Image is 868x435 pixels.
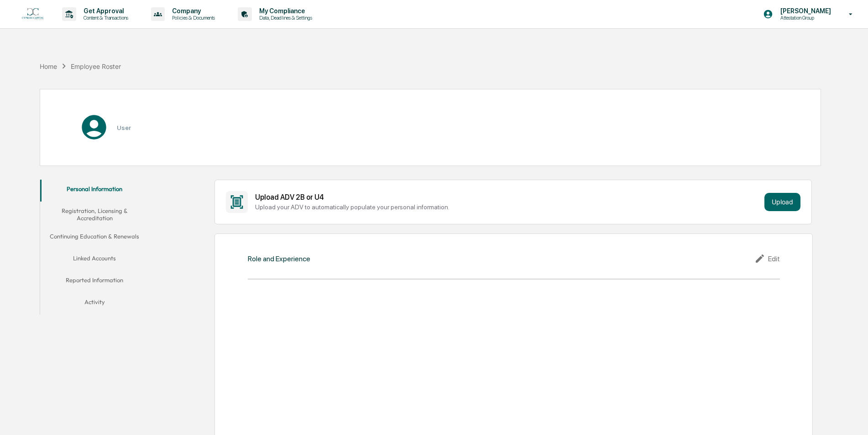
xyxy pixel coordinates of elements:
p: Attestation Group [773,15,836,21]
p: Company [165,7,220,15]
button: Reported Information [40,271,149,293]
div: Employee Roster [71,62,121,70]
p: Get Approval [76,7,133,15]
div: secondary tabs example [40,180,149,315]
button: Registration, Licensing & Accreditation [40,202,149,228]
div: Upload ADV 2B or U4 [255,193,760,202]
button: Activity [40,293,149,315]
p: Policies & Documents [165,15,220,21]
p: Content & Transactions [76,15,133,21]
button: Continuing Education & Renewals [40,227,149,249]
button: Linked Accounts [40,249,149,271]
div: Home [40,62,57,70]
img: logo [22,8,44,21]
button: Upload [764,193,800,211]
div: Edit [754,253,780,264]
p: Data, Deadlines & Settings [252,15,317,21]
p: My Compliance [252,7,317,15]
h3: User [117,124,131,131]
button: Personal Information [40,180,149,202]
p: [PERSON_NAME] [773,7,836,15]
div: Upload your ADV to automatically populate your personal information. [255,203,760,211]
div: Role and Experience [248,254,310,263]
